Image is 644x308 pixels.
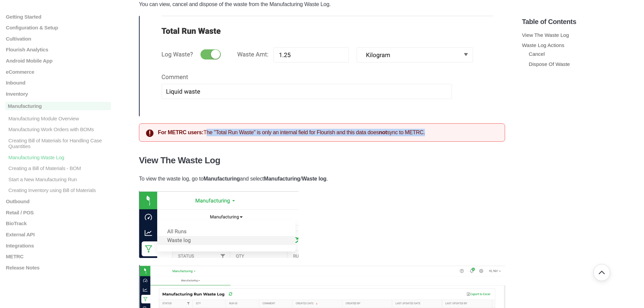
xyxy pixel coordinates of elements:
a: View The Waste Log [522,32,569,38]
img: screen-shot-2022-10-27-at-4-48-14-pm.png [139,190,299,258]
p: Manufacturing Waste Log [8,154,111,160]
a: Creating Inventory using Bill of Materials [5,187,111,193]
p: To view the waste log, go to and select / . [139,174,505,183]
button: Go back to top of document [593,264,610,281]
h3: View The Waste Log [139,155,505,166]
p: Start a New Manufacturing Run [8,176,111,182]
h5: Table of Contents [522,18,639,26]
a: Manufacturing [5,102,111,110]
a: Creating a Bill of Materials - BOM [5,165,111,171]
a: Creating Bill of Materials for Handling Case Quantities [5,138,111,149]
strong: Manufacturing [264,176,301,182]
a: Manufacturing Work Orders with BOMs [5,126,111,132]
img: image.png [139,16,494,117]
a: Cultivation [5,35,111,41]
a: Integrations [5,242,111,248]
a: BioTrack [5,220,111,226]
strong: not [379,129,387,135]
a: Configuration & Setup [5,25,111,30]
a: External API [5,232,111,237]
a: Android Mobile App [5,58,111,64]
a: Release Notes [5,265,111,270]
a: Retail / POS [5,209,111,215]
section: Table of Contents [522,7,639,298]
a: Flourish Analytics [5,47,111,52]
a: Dispose Of Waste [529,61,570,67]
a: Start a New Manufacturing Run [5,176,111,182]
a: Manufacturing Waste Log [5,154,111,160]
a: Inbound [5,80,111,86]
a: Manufacturing Module Overview [5,115,111,121]
a: Outbound [5,198,111,204]
a: Getting Started [5,14,111,19]
a: METRC [5,254,111,259]
p: Creating a Bill of Materials - BOM [8,165,111,171]
a: Waste Log Actions [522,42,564,48]
a: eCommerce [5,69,111,74]
p: Manufacturing Work Orders with BOMs [8,126,111,132]
p: Manufacturing Module Overview [8,115,111,121]
div: The "Total Run Waste" is only an internal field for Flourish and this data does sync to METRC. [139,123,505,142]
a: Cancel [529,51,545,57]
a: Inventory [5,91,111,97]
strong: Manufacturing [204,176,240,182]
strong: For METRC users: [158,129,204,135]
p: Creating Bill of Materials for Handling Case Quantities [8,138,111,149]
strong: Waste log [302,176,326,182]
p: Creating Inventory using Bill of Materials [8,187,111,193]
